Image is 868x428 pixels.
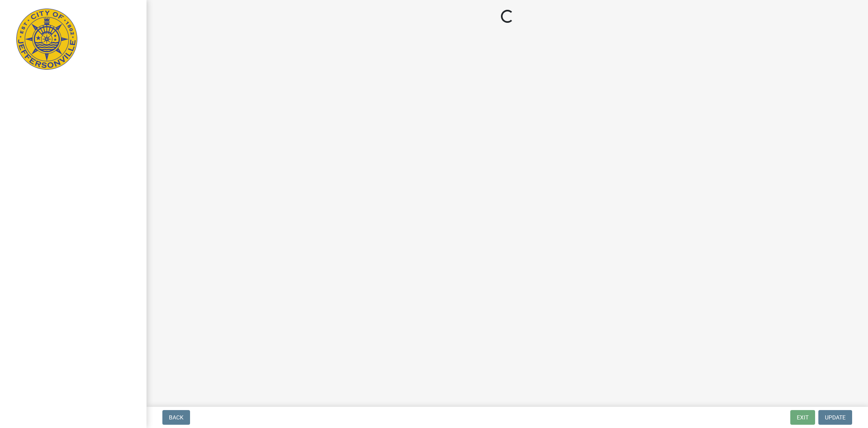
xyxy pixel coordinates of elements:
span: Update [825,414,846,421]
button: Update [818,410,852,425]
button: Back [162,410,190,425]
span: Back [169,414,184,421]
button: Exit [790,410,815,425]
img: City of Jeffersonville, Indiana [16,9,77,70]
